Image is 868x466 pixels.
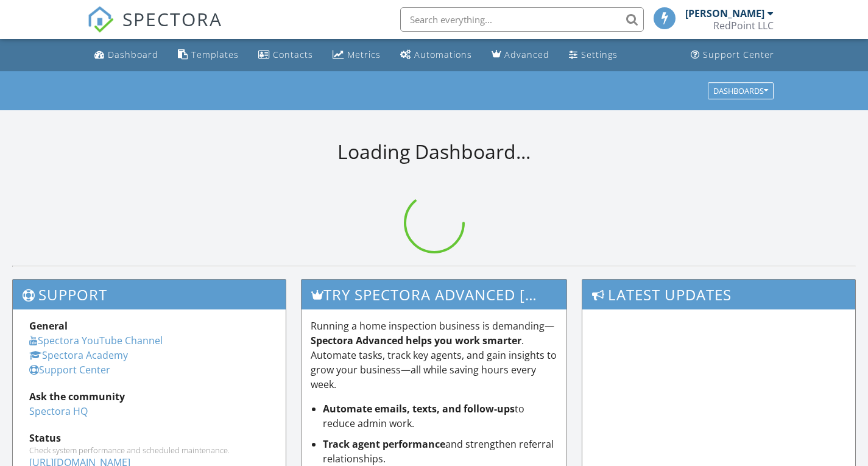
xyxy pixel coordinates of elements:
[311,334,521,347] strong: Spectora Advanced helps you work smarter
[581,49,618,60] div: Settings
[108,49,158,60] div: Dashboard
[29,389,269,404] div: Ask the community
[253,44,318,66] a: Contacts
[347,49,381,60] div: Metrics
[173,44,244,66] a: Templates
[703,49,774,60] div: Support Center
[29,348,128,362] a: Spectora Academy
[87,16,222,42] a: SPECTORA
[713,19,774,32] div: RedPoint LLC
[582,280,855,309] h3: Latest Updates
[323,437,445,451] strong: Track agent performance
[273,49,313,60] div: Contacts
[328,44,386,66] a: Metrics
[29,404,88,418] a: Spectora HQ
[90,44,163,66] a: Dashboard
[400,7,644,32] input: Search everything...
[29,334,163,347] a: Spectora YouTube Channel
[395,44,477,66] a: Automations (Basic)
[323,402,515,415] strong: Automate emails, texts, and follow-ups
[708,82,774,99] button: Dashboards
[29,445,269,455] div: Check system performance and scheduled maintenance.
[87,6,114,33] img: The Best Home Inspection Software - Spectora
[29,431,269,445] div: Status
[302,280,567,309] h3: Try spectora advanced [DATE]
[13,280,286,309] h3: Support
[686,44,779,66] a: Support Center
[487,44,554,66] a: Advanced
[564,44,623,66] a: Settings
[713,86,768,95] div: Dashboards
[685,7,764,19] div: [PERSON_NAME]
[504,49,549,60] div: Advanced
[311,319,558,392] p: Running a home inspection business is demanding— . Automate tasks, track key agents, and gain ins...
[323,437,558,466] li: and strengthen referral relationships.
[191,49,239,60] div: Templates
[29,363,110,376] a: Support Center
[323,401,558,431] li: to reduce admin work.
[414,49,472,60] div: Automations
[29,319,68,333] strong: General
[122,6,222,32] span: SPECTORA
